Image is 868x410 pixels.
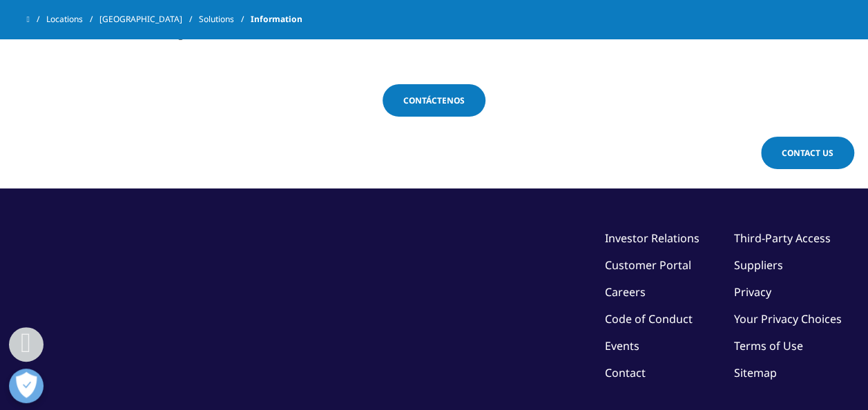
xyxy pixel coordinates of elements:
[605,284,646,300] a: Careers
[782,147,833,159] span: Contact Us
[734,284,771,300] a: Privacy
[734,231,831,246] a: Third-Party Access
[734,338,803,353] a: Terms of Use
[403,95,465,106] span: Contáctenos
[605,257,691,273] a: Customer Portal
[605,365,646,380] a: Contact
[605,231,700,246] a: Investor Relations
[761,137,854,169] a: Contact Us
[9,369,44,403] button: Abrir preferencias
[605,311,693,326] a: Code of Conduct
[734,365,777,380] a: Sitemap
[734,257,783,273] a: Suppliers
[99,7,199,32] a: [GEOGRAPHIC_DATA]
[199,7,251,32] a: Solutions
[383,84,485,117] a: Contáctenos
[605,338,639,353] a: Events
[251,7,302,32] span: Information
[734,311,842,326] a: Your Privacy Choices
[46,7,99,32] a: Locations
